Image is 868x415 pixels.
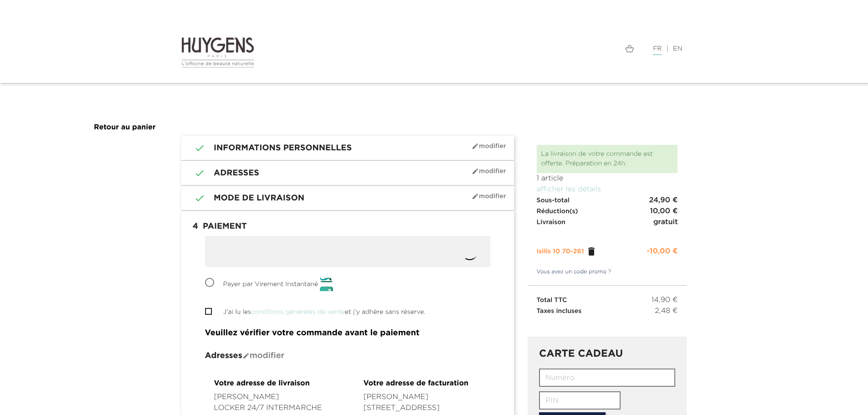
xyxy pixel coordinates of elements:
span: Modifier [242,352,284,360]
a: Retour au panier [94,124,156,131]
h4: Votre adresse de livraison [214,380,332,388]
span: Livraison [537,219,566,225]
img: Veuillez patienter, chargement de modes de paiement supplémentaires. [461,243,478,260]
i:  [188,143,200,154]
h1: Paiement [188,218,507,236]
i: mode_edit [242,352,250,359]
span: Taxes incluses [537,308,582,314]
h1: Mode de livraison [188,193,507,204]
span: La livraison de votre commande est offerte. Préparation en 24h. [541,151,653,167]
i: mode_edit [472,143,479,150]
i:  [188,193,200,204]
h4: Adresses [205,352,490,361]
span: 24,90 € [649,195,678,206]
h3: CARTE CADEAU [539,348,675,359]
label: J'ai lu les et j'y adhère sans réserve. [223,307,426,317]
h1: Informations personnelles [188,143,507,154]
a: afficher les détails [537,186,601,193]
span: 14,90 € [652,295,678,306]
span: Payer par Virement Instantané [223,281,318,287]
div: | [441,43,687,54]
a:  [586,246,597,257]
p: 1 article [537,173,678,184]
div: -10,00 € [647,246,678,257]
span: Sous-total [537,197,570,204]
h4: Votre adresse de facturation [364,380,481,388]
span: 2,48 € [655,306,678,317]
a: Vous avez un code promo ? [528,268,611,276]
i: mode_edit [472,168,479,175]
span: Modifier [472,143,506,150]
span: Total TTC [537,297,567,303]
h1: Adresses [188,168,507,179]
i:  [188,168,200,179]
span: gratuit [653,217,678,228]
span: 10,00 € [650,206,678,217]
input: PIN [539,391,621,410]
span: Réduction(s) [537,208,578,215]
span: 4 [188,218,203,236]
img: 29x29_square_gif.gif [320,278,333,291]
img: Huygens logo [181,36,255,68]
h4: Veuillez vérifier votre commande avant le paiement [205,329,490,338]
a: conditions générales de vente [251,309,345,315]
i: mode_edit [472,193,479,200]
span: Modifier [472,193,506,200]
input: Numéro [539,369,675,387]
span: Modifier [472,168,506,175]
span: Isilis 10 70-261 [537,248,584,255]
